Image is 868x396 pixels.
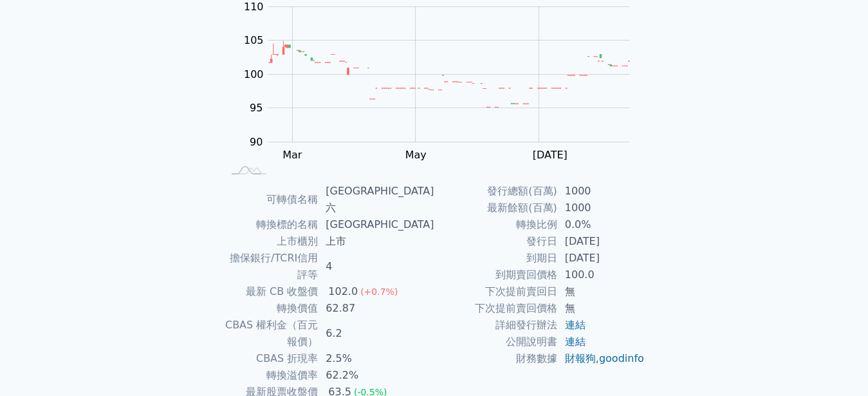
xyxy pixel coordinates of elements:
[223,183,319,216] td: 可轉債名稱
[557,267,645,283] td: 100.0
[599,352,644,364] a: goodinfo
[557,216,645,233] td: 0.0%
[223,367,319,384] td: 轉換溢價率
[223,216,319,233] td: 轉換標的名稱
[318,233,434,250] td: 上市
[557,250,645,267] td: [DATE]
[565,335,586,348] a: 連結
[557,283,645,300] td: 無
[565,352,596,364] a: 財報狗
[318,183,434,216] td: [GEOGRAPHIC_DATA]六
[223,233,319,250] td: 上市櫃別
[557,200,645,216] td: 1000
[434,233,557,250] td: 發行日
[326,283,360,300] div: 102.0
[434,216,557,233] td: 轉換比例
[565,319,586,331] a: 連結
[434,334,557,350] td: 公開說明書
[318,300,434,317] td: 62.87
[434,300,557,317] td: 下次提前賣回價格
[223,317,319,350] td: CBAS 權利金（百元報價）
[244,34,264,46] tspan: 105
[318,216,434,233] td: [GEOGRAPHIC_DATA]
[557,183,645,200] td: 1000
[405,149,427,161] tspan: May
[434,267,557,283] td: 到期賣回價格
[223,283,319,300] td: 最新 CB 收盤價
[533,149,568,161] tspan: [DATE]
[318,317,434,350] td: 6.2
[557,300,645,317] td: 無
[557,350,645,367] td: ,
[282,149,302,161] tspan: Mar
[244,1,264,13] tspan: 110
[434,283,557,300] td: 下次提前賣回日
[250,102,263,114] tspan: 95
[250,136,263,148] tspan: 90
[223,250,319,283] td: 擔保銀行/TCRI信用評等
[557,233,645,250] td: [DATE]
[434,250,557,267] td: 到期日
[318,350,434,367] td: 2.5%
[244,68,264,80] tspan: 100
[360,287,398,297] span: (+0.7%)
[223,300,319,317] td: 轉換價值
[318,250,434,283] td: 4
[434,350,557,367] td: 財務數據
[237,1,649,161] g: Chart
[434,317,557,334] td: 詳細發行辦法
[434,183,557,200] td: 發行總額(百萬)
[318,367,434,384] td: 62.2%
[223,350,319,367] td: CBAS 折現率
[434,200,557,216] td: 最新餘額(百萬)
